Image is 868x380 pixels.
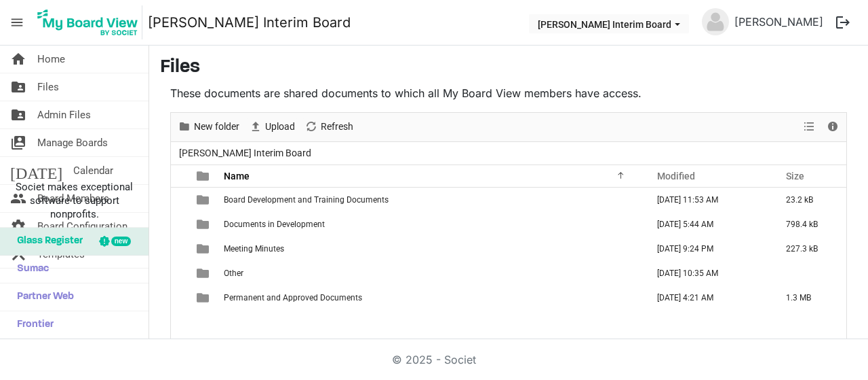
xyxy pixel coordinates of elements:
button: Details [824,118,842,135]
td: is template cell column header type [189,286,220,310]
h3: Files [160,56,857,80]
td: Permanent and Approved Documents is template cell column header Name [220,286,643,310]
span: folder_shared [10,101,26,128]
td: checkbox [171,261,189,286]
a: My Board View Logo [33,5,148,39]
div: Refresh [300,113,358,141]
img: My Board View Logo [33,5,142,39]
td: checkbox [171,212,189,237]
td: May 22, 2025 9:24 PM column header Modified [643,237,772,261]
span: Modified [657,171,695,182]
div: Upload [244,113,300,141]
img: no-profile-picture.svg [702,8,729,35]
td: 1.3 MB is template cell column header Size [772,286,846,310]
td: is template cell column header type [189,212,220,237]
span: Documents in Development [224,220,325,229]
td: 798.4 kB is template cell column header Size [772,212,846,237]
a: [PERSON_NAME] Interim Board [148,9,351,36]
span: Other [224,269,243,278]
span: folder_shared [10,73,26,101]
td: is template cell column header Size [772,261,846,286]
span: Partner Web [10,283,74,311]
a: [PERSON_NAME] [729,8,829,35]
button: logout [829,8,857,37]
td: September 16, 2025 4:21 AM column header Modified [643,286,772,310]
button: View dropdownbutton [801,118,817,135]
td: 227.3 kB is template cell column header Size [772,237,846,261]
td: May 22, 2025 11:53 AM column header Modified [643,188,772,212]
td: May 23, 2025 5:44 AM column header Modified [643,212,772,237]
span: Size [786,171,804,182]
td: is template cell column header type [189,188,220,212]
td: checkbox [171,237,189,261]
span: Refresh [319,118,355,135]
button: Upload [247,118,298,135]
td: is template cell column header type [189,261,220,286]
td: Other is template cell column header Name [220,261,643,286]
span: Name [224,171,250,182]
td: 23.2 kB is template cell column header Size [772,188,846,212]
span: [PERSON_NAME] Interim Board [176,145,314,162]
button: New folder [176,118,242,135]
span: Upload [264,118,296,135]
td: is template cell column header type [189,237,220,261]
td: Meeting Minutes is template cell column header Name [220,237,643,261]
div: Details [821,113,844,141]
span: home [10,46,26,73]
span: Meeting Minutes [224,244,284,254]
span: Calendar [73,157,113,184]
span: Manage Boards [37,129,108,156]
td: checkbox [171,188,189,212]
a: © 2025 - Societ [392,353,476,366]
td: checkbox [171,286,189,310]
div: New folder [173,113,244,141]
span: [DATE] [10,157,62,184]
div: new [111,237,131,246]
td: March 18, 2025 10:35 AM column header Modified [643,261,772,286]
span: Frontier [10,311,54,339]
span: New folder [193,118,241,135]
td: Documents in Development is template cell column header Name [220,212,643,237]
span: Permanent and Approved Documents [224,293,362,303]
span: Sumac [10,256,49,283]
span: Admin Files [37,101,91,128]
button: RICCA Interim Board dropdownbutton [529,14,689,33]
p: These documents are shared documents to which all My Board View members have access. [170,85,847,101]
button: Refresh [302,118,356,135]
span: switch_account [10,129,26,156]
td: Board Development and Training Documents is template cell column header Name [220,188,643,212]
div: View [798,113,821,141]
span: Societ makes exceptional software to support nonprofits. [6,180,142,221]
span: Glass Register [10,228,83,255]
span: Files [37,73,59,101]
span: Home [37,46,65,73]
span: menu [4,10,30,35]
span: Board Development and Training Documents [224,195,389,205]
